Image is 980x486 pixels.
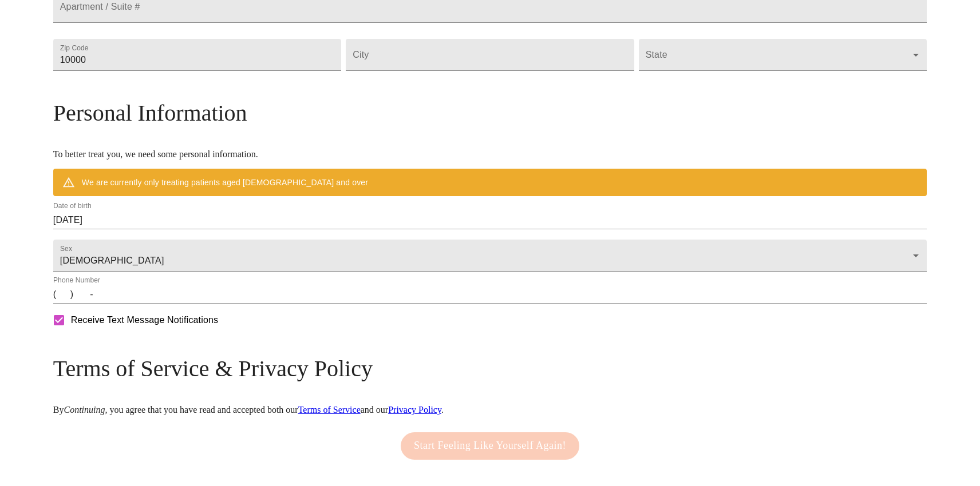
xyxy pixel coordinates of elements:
[53,240,927,272] div: [DEMOGRAPHIC_DATA]
[64,405,105,415] em: Continuing
[53,99,927,126] h3: Personal Information
[388,405,441,415] a: Privacy Policy
[82,172,368,193] div: We are currently only treating patients aged [DEMOGRAPHIC_DATA] and over
[53,203,92,210] label: Date of birth
[71,313,218,327] span: Receive Text Message Notifications
[53,355,927,382] h3: Terms of Service & Privacy Policy
[298,405,361,415] a: Terms of Service
[53,149,927,160] p: To better treat you, we need some personal information.
[53,277,100,284] label: Phone Number
[639,39,927,71] div: ​
[53,405,927,415] p: By , you agree that you have read and accepted both our and our .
